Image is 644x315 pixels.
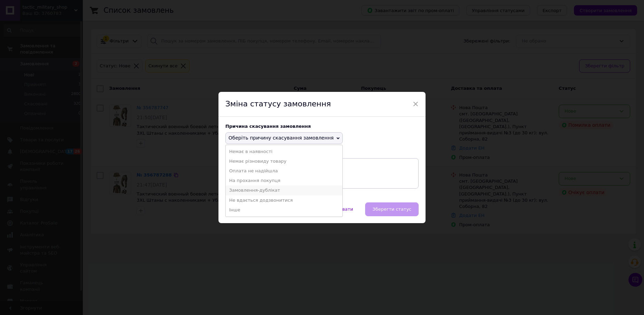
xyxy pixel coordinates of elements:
li: Немає в наявності [226,147,342,156]
div: Причина скасування замовлення [225,124,419,129]
li: Оплата не надійшла [226,166,342,176]
li: Інше [226,205,342,215]
li: Не вдається додзвонитися [226,195,342,205]
li: Немає різновиду товару [226,156,342,166]
div: Зміна статусу замовлення [218,92,426,117]
span: Оберіть причину скасування замовлення [228,135,334,141]
li: На прохання покупця [226,176,342,185]
li: Замовлення-дублікат [226,185,342,195]
span: × [412,98,419,110]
